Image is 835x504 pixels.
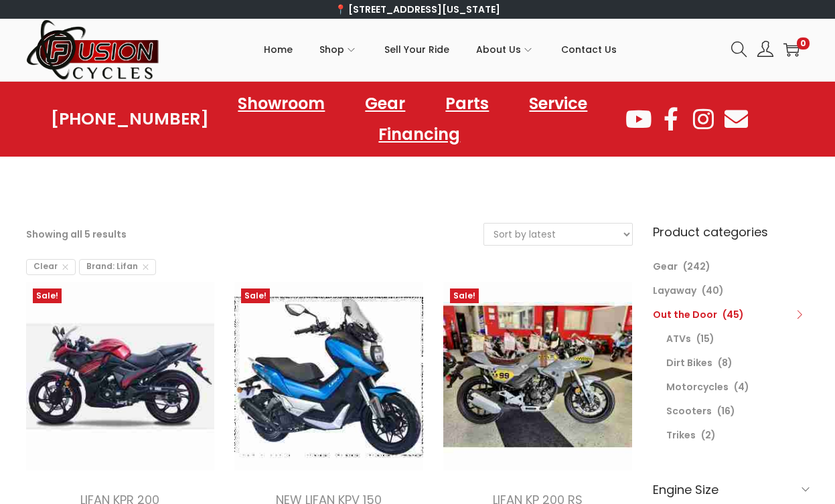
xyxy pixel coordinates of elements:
nav: Primary navigation [160,19,721,80]
span: (8) [718,356,733,369]
span: (45) [723,308,744,321]
span: (16) [717,404,735,418]
a: Showroom [224,88,338,119]
span: Home [264,33,293,66]
span: (2) [701,428,716,442]
span: Sell Your Ride [384,33,449,66]
a: Motorcycles [666,380,729,394]
a: ATVs [666,332,691,345]
nav: Menu [209,88,624,150]
p: Showing all 5 results [26,225,127,244]
span: Contact Us [561,33,617,66]
span: About Us [476,33,521,66]
span: Clear [26,259,76,275]
span: (4) [734,380,749,394]
a: Service [516,88,601,119]
a: Shop [319,19,358,80]
span: Brand: Lifan [79,259,156,275]
a: Dirt Bikes [666,356,712,369]
a: Sell Your Ride [384,19,449,80]
a: About Us [476,19,534,80]
span: (40) [702,284,724,297]
a: Home [264,19,293,80]
a: Contact Us [561,19,617,80]
span: (15) [696,332,714,345]
a: Out the Door [653,308,717,321]
a: 0 [783,41,800,58]
a: 📍 [STREET_ADDRESS][US_STATE] [335,3,500,16]
a: Gear [352,88,419,119]
select: Shop order [484,224,632,245]
a: Layaway [653,284,696,297]
a: Parts [432,88,502,119]
a: Scooters [666,404,712,418]
span: (242) [683,260,710,273]
a: Gear [653,260,678,273]
h6: Product categories [653,223,810,241]
img: Woostify retina logo [26,19,160,81]
a: Financing [365,119,473,150]
a: Trikes [666,428,696,442]
a: [PHONE_NUMBER] [51,110,209,129]
span: Shop [319,33,344,66]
